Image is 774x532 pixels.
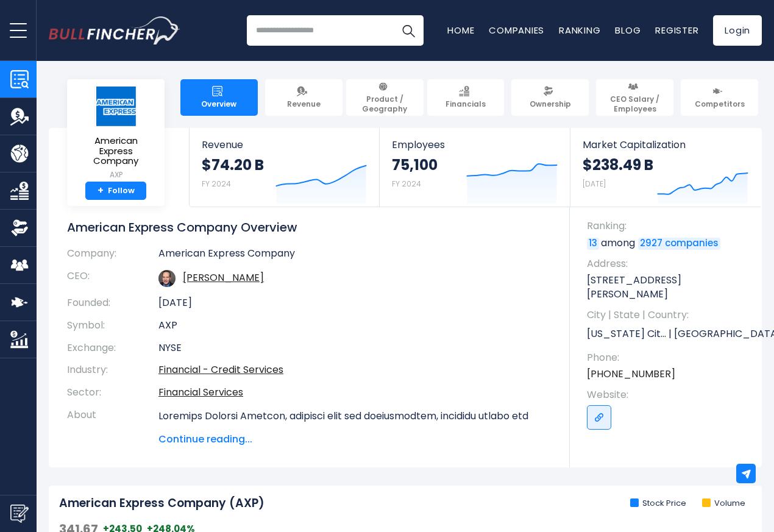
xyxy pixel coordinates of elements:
[158,385,243,399] a: Financial Services
[392,179,421,189] small: FY 2024
[67,404,158,447] th: About
[158,363,283,377] a: Financial - Credit Services
[67,314,158,337] th: Symbol:
[447,24,474,37] a: Home
[67,359,158,381] th: Industry:
[67,381,158,404] th: Sector:
[183,271,264,285] a: ceo
[583,179,606,189] small: [DATE]
[265,79,343,116] a: Revenue
[77,169,155,180] small: AXP
[346,79,424,116] a: Product / Geography
[695,99,745,109] span: Competitors
[67,265,158,292] th: CEO:
[158,247,552,265] td: American Express Company
[583,139,748,151] span: Market Capitalization
[49,16,180,44] img: Bullfincher logo
[76,85,155,182] a: American Express Company AXP
[587,351,750,364] span: Phone:
[190,128,379,207] a: Revenue $74.20 B FY 2024
[201,99,236,109] span: Overview
[681,79,758,116] a: Competitors
[587,367,675,381] a: [PHONE_NUMBER]
[158,292,552,314] td: [DATE]
[596,79,673,116] a: CEO Salary / Employees
[10,219,29,237] img: Ownership
[615,24,641,37] a: Blog
[59,496,265,511] h2: American Express Company (AXP)
[67,247,158,265] th: Company:
[702,498,745,509] li: Volume
[638,238,720,250] a: 2927 companies
[352,94,418,113] span: Product / Geography
[158,270,176,287] img: stephen-j-squeri.jpg
[655,24,698,37] a: Register
[559,24,600,37] a: Ranking
[158,432,552,447] span: Continue reading...
[392,139,557,151] span: Employees
[67,337,158,360] th: Exchange:
[180,79,258,116] a: Overview
[287,99,321,109] span: Revenue
[85,182,146,200] a: +Follow
[587,219,750,233] span: Ranking:
[427,79,505,116] a: Financials
[77,136,155,166] span: American Express Company
[98,185,104,196] strong: +
[587,236,750,250] p: among
[587,308,750,322] span: City | State | Country:
[587,325,750,344] p: [US_STATE] Cit... | [GEOGRAPHIC_DATA] | US
[49,16,180,44] a: Go to homepage
[713,15,762,46] a: Login
[587,238,599,250] a: 13
[158,337,552,360] td: NYSE
[587,274,750,301] p: [STREET_ADDRESS][PERSON_NAME]
[587,405,611,430] a: Go to link
[158,314,552,337] td: AXP
[67,219,552,235] h1: American Express Company Overview
[380,128,569,207] a: Employees 75,100 FY 2024
[489,24,544,37] a: Companies
[530,99,571,109] span: Ownership
[67,292,158,314] th: Founded:
[202,155,264,174] strong: $74.20 B
[587,388,750,402] span: Website:
[202,139,367,151] span: Revenue
[602,94,668,113] span: CEO Salary / Employees
[511,79,589,116] a: Ownership
[446,99,486,109] span: Financials
[583,155,653,174] strong: $238.49 B
[630,498,686,509] li: Stock Price
[393,15,424,46] button: Search
[570,128,761,207] a: Market Capitalization $238.49 B [DATE]
[587,257,750,271] span: Address:
[392,155,438,174] strong: 75,100
[202,179,231,189] small: FY 2024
